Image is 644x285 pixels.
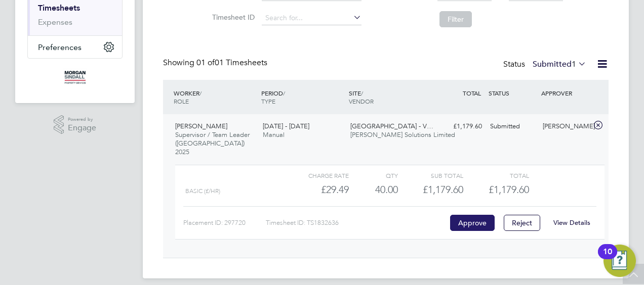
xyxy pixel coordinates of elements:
button: Approve [450,215,495,231]
div: WORKER [171,84,259,110]
button: Open Resource Center, 10 new notifications [603,245,636,277]
div: SITE [346,84,434,110]
div: Showing [163,58,269,68]
div: APPROVER [539,84,591,102]
div: QTY [349,169,398,181]
div: Total [463,169,529,181]
span: Powered by [68,115,96,124]
span: Supervisor / Team Leader ([GEOGRAPHIC_DATA]) 2025 [175,130,250,156]
span: Engage [68,124,96,132]
div: £1,179.60 [433,118,486,135]
span: [PERSON_NAME] Solutions Limited [350,130,455,139]
input: Search for... [262,11,361,25]
span: £1,179.60 [489,183,529,196]
div: Status [503,58,588,72]
span: [PERSON_NAME] [175,122,227,130]
div: [PERSON_NAME] [539,118,591,135]
span: TYPE [261,97,275,105]
a: Timesheets [38,3,80,13]
div: Charge rate [284,169,349,181]
div: PERIOD [259,84,346,110]
div: Placement ID: 297720 [183,215,266,231]
a: Go to home page [27,69,123,85]
button: Reject [504,215,540,231]
a: Powered byEngage [54,115,97,134]
span: Basic (£/HR) [185,187,220,195]
span: TOTAL [463,89,481,97]
div: Timesheet ID: TS1832636 [266,215,448,231]
span: 01 Timesheets [196,58,267,68]
div: Submitted [486,118,539,135]
span: [GEOGRAPHIC_DATA] - V… [350,122,433,130]
div: £1,179.60 [398,181,463,198]
span: VENDOR [349,97,374,105]
span: 1 [572,59,576,69]
span: / [199,89,202,97]
a: View Details [553,218,590,227]
span: 01 of [196,58,215,68]
span: [DATE] - [DATE] [263,122,309,130]
span: / [361,89,363,97]
a: Expenses [38,17,72,27]
button: Filter [439,11,472,27]
div: STATUS [486,84,539,102]
div: 40.00 [349,181,398,198]
label: Timesheet ID [209,13,255,22]
label: Submitted [533,59,586,69]
div: Sub Total [398,169,463,181]
span: / [283,89,285,97]
img: morgansindallpropertyservices-logo-retina.png [63,69,87,85]
div: 10 [603,252,612,265]
div: £29.49 [284,181,349,198]
button: Preferences [28,36,122,58]
span: Manual [263,130,285,139]
span: Preferences [38,42,82,52]
span: ROLE [174,97,189,105]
